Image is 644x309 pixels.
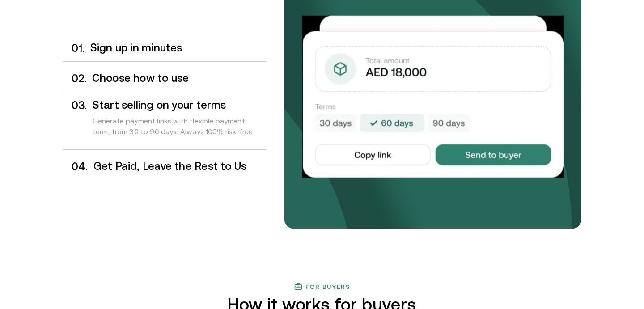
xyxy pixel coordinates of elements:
img: Your payments collected on time. [302,16,563,178]
h3: Get Paid, Leave the Rest to Us [93,161,267,172]
h3: Choose how to use [92,72,267,84]
h3: Sign up in minutes [90,42,267,54]
div: 0 4 . [63,161,88,173]
img: finance [294,282,303,291]
div: 0 2 . [63,72,87,85]
div: 0 3 . [63,99,87,146]
h3: Start selling on your terms [93,99,267,111]
h3: For buyers [305,283,351,290]
div: Generate payment links with flexible payment term, from 30 to 90 days. Always 100% risk-free. [93,111,267,146]
div: 0 1 . [63,42,85,54]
